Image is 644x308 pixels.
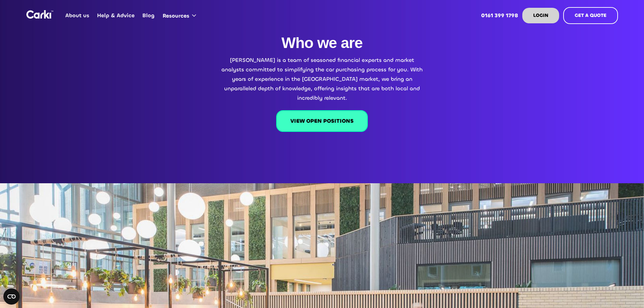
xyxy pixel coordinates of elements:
a: GET A QUOTE [563,7,618,24]
strong: LOGIN [533,12,548,19]
a: 0161 399 1798 [477,2,522,29]
div: Resources [163,12,189,20]
a: LOGIN [522,8,559,23]
a: Help & Advice [93,2,139,29]
a: Blog [139,2,159,29]
strong: 0161 399 1798 [481,12,518,19]
h1: Who we are [282,34,363,52]
a: VIEW OPEN POSITIONS [276,110,368,132]
img: Logo [26,10,53,19]
p: [PERSON_NAME] is a team of seasoned financial experts and market analysts committed to simplifyin... [221,55,424,103]
strong: GET A QUOTE [575,12,606,19]
button: Open CMP widget [3,288,20,305]
div: Resources [159,3,203,28]
a: home [26,10,53,19]
a: About us [62,2,93,29]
